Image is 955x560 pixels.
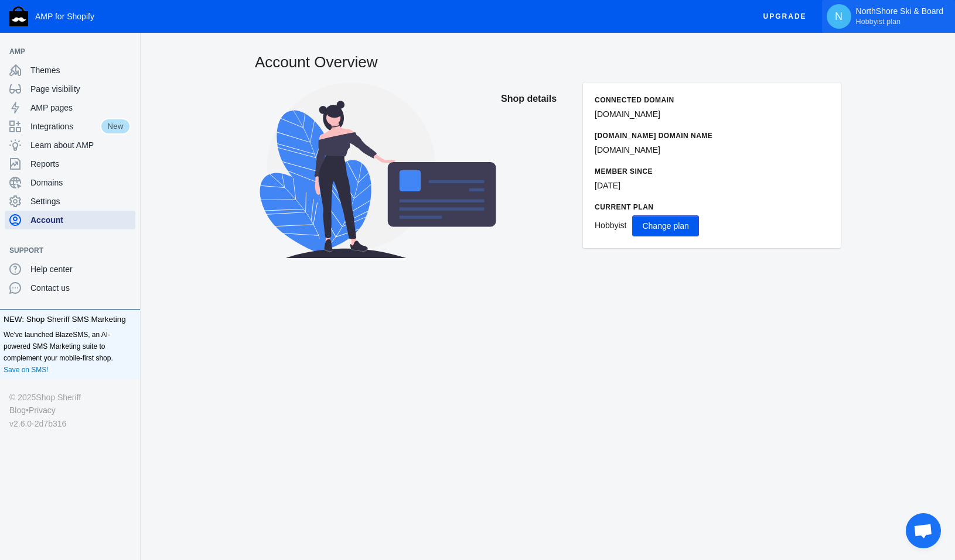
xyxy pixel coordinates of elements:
[119,248,138,253] button: Add a sales channel
[632,215,698,236] button: Change plan
[5,61,135,80] a: Themes
[30,282,131,294] span: Contact us
[255,51,841,73] h2: Account Overview
[30,263,131,275] span: Help center
[595,144,829,156] p: [DOMAIN_NAME]
[5,80,135,98] a: Page visibility
[30,102,131,114] span: AMP pages
[595,180,829,192] p: [DATE]
[856,17,901,26] span: Hobbyist plan
[119,49,138,54] button: Add a sales channel
[35,12,94,21] span: AMP for Shopify
[9,245,119,256] span: Support
[595,94,829,106] h6: Connected domain
[5,98,135,117] a: AMP pages
[5,136,135,154] a: Learn about AMP
[906,513,941,548] div: Open chat
[5,192,135,211] a: Settings
[595,221,626,230] span: Hobbyist
[763,6,807,27] span: Upgrade
[30,121,100,132] span: Integrations
[9,6,28,26] img: Shop Sheriff Logo
[30,83,131,95] span: Page visibility
[5,211,135,229] a: Account
[754,6,816,28] button: Upgrade
[595,108,829,121] p: [DOMAIN_NAME]
[30,177,131,188] span: Domains
[30,158,131,170] span: Reports
[30,64,131,76] span: Themes
[30,214,131,226] span: Account
[5,117,135,136] a: IntegrationsNew
[100,118,131,135] span: New
[833,11,845,22] span: N
[642,221,688,231] span: Change plan
[5,173,135,192] a: Domains
[595,201,829,213] h6: Current Plan
[595,166,829,177] h6: Member since
[856,6,943,26] p: NorthShore Ski & Board
[501,83,571,115] h2: Shop details
[30,139,131,151] span: Learn about AMP
[5,279,135,297] a: Contact us
[9,46,119,57] span: AMP
[5,154,135,173] a: Reports
[595,130,829,142] h6: [DOMAIN_NAME] domain name
[30,195,131,207] span: Settings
